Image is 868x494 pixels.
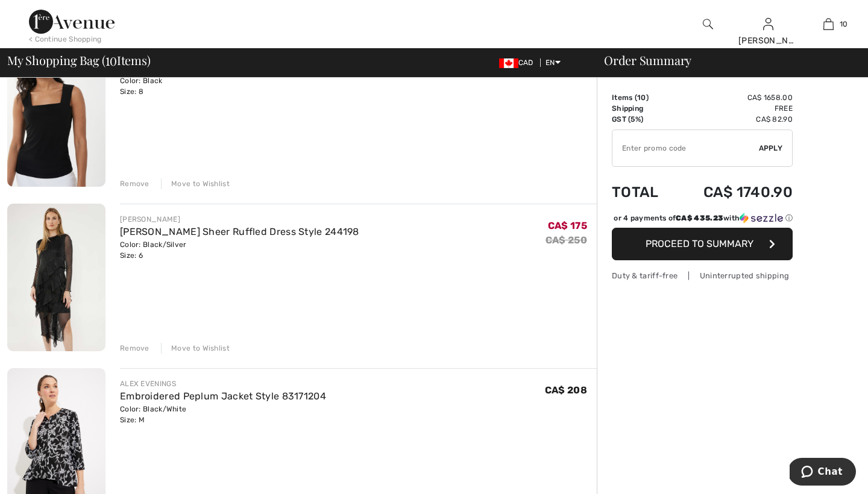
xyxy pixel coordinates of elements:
[612,213,793,228] div: or 4 payments ofCA$ 435.23withSezzle Click to learn more about Sezzle
[120,390,326,402] a: Embroidered Peplum Jacket Style 83171204
[612,92,674,103] td: Items ( )
[612,103,674,114] td: Shipping
[703,17,713,31] img: search the website
[763,18,773,30] a: Sign In
[759,143,783,154] span: Apply
[548,220,587,231] span: CA$ 175
[674,92,793,103] td: CA$ 1658.00
[29,10,115,34] img: 1ère Avenue
[676,214,723,222] span: CA$ 435.23
[120,343,149,354] div: Remove
[738,34,797,47] div: [PERSON_NAME]
[612,114,674,125] td: GST (5%)
[612,270,793,281] div: Duty & tariff-free | Uninterrupted shipping
[499,58,518,68] img: Canadian Dollar
[612,228,793,260] button: Proceed to Summary
[637,93,646,102] span: 10
[646,238,753,249] span: Proceed to Summary
[161,343,230,354] div: Move to Wishlist
[546,58,561,67] span: EN
[105,51,117,67] span: 10
[120,75,316,97] div: Color: Black Size: 8
[7,54,151,66] span: My Shopping Bag ( Items)
[120,404,326,425] div: Color: Black/White Size: M
[840,19,848,30] span: 10
[799,17,858,31] a: 10
[120,226,359,237] a: [PERSON_NAME] Sheer Ruffled Dress Style 244198
[545,384,587,396] span: CA$ 208
[763,17,773,31] img: My Info
[674,114,793,125] td: CA$ 82.90
[29,34,102,45] div: < Continue Shopping
[590,54,861,66] div: Order Summary
[120,214,359,225] div: [PERSON_NAME]
[546,234,587,246] s: CA$ 250
[499,58,538,67] span: CAD
[612,130,759,166] input: Promo code
[612,172,674,213] td: Total
[7,40,105,187] img: Casual Square Neck Pullover Style 143132
[7,204,105,351] img: Frank Lyman Sheer Ruffled Dress Style 244198
[614,213,793,224] div: or 4 payments of with
[740,213,783,224] img: Sezzle
[823,17,834,31] img: My Bag
[674,172,793,213] td: CA$ 1740.90
[120,239,359,261] div: Color: Black/Silver Size: 6
[120,378,326,389] div: ALEX EVENINGS
[120,178,149,189] div: Remove
[790,458,856,488] iframe: Opens a widget where you can chat to one of our agents
[161,178,230,189] div: Move to Wishlist
[674,103,793,114] td: Free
